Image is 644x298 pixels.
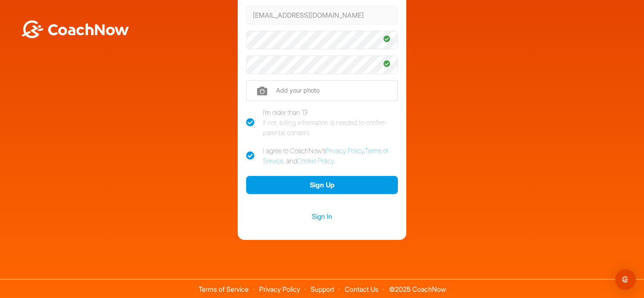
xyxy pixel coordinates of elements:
[311,285,334,293] a: Support
[326,146,364,155] a: Privacy Policy
[246,6,398,24] input: Email
[246,211,398,222] a: Sign In
[246,176,398,194] button: Sign Up
[615,269,636,290] div: Open Intercom Messenger
[345,285,378,293] a: Contact Us
[20,20,130,38] img: BwLJSsUCoWCh5upNqxVrqldRgqLPVwmV24tXu5FoVAoFEpwwqQ3VIfuoInZCoVCoTD4vwADAC3ZFMkVEQFDAAAAAElFTkSuQmCC
[385,279,450,293] span: © 2025 CoachNow
[263,146,388,165] a: Terms of Service
[199,285,249,293] a: Terms of Service
[246,146,398,166] label: I agree to CoachNow's , , and .
[263,107,398,138] div: I'm older than 13
[263,117,398,138] div: If not, billing information is needed to confirm parental consent.
[297,157,334,165] a: Cookie Policy
[259,285,300,293] a: Privacy Policy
